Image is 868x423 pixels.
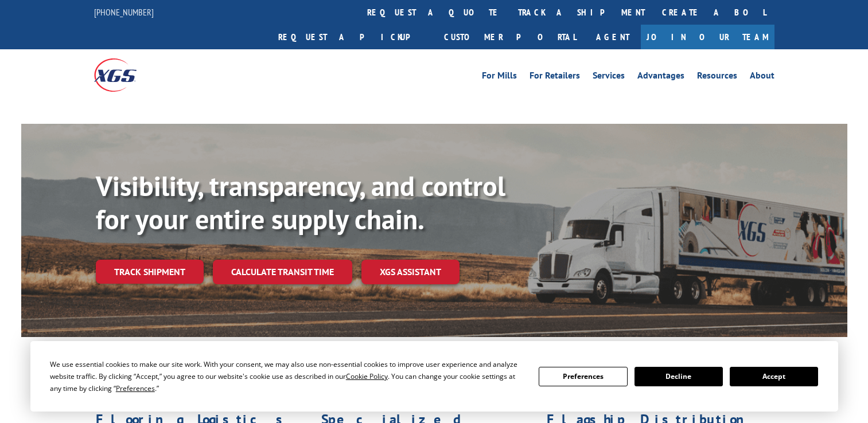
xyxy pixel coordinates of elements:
[482,71,517,84] a: For Mills
[530,71,580,84] a: For Retailers
[96,168,505,237] b: Visibility, transparency, and control for your entire supply chain.
[593,71,625,84] a: Services
[641,25,774,49] a: Join Our Team
[635,367,723,386] button: Decline
[270,25,435,49] a: Request a pickup
[50,358,525,394] div: We use essential cookies to make our site work. With your consent, we may also use non-essential ...
[116,383,155,393] span: Preferences
[346,371,388,381] span: Cookie Policy
[361,260,460,284] a: XGS ASSISTANT
[750,71,774,84] a: About
[585,25,641,49] a: Agent
[637,71,684,84] a: Advantages
[539,367,627,386] button: Preferences
[96,260,204,284] a: Track shipment
[94,6,154,18] a: [PHONE_NUMBER]
[697,71,737,84] a: Resources
[435,25,585,49] a: Customer Portal
[30,341,838,412] div: Cookie Consent Prompt
[213,260,352,284] a: Calculate transit time
[730,367,818,386] button: Accept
